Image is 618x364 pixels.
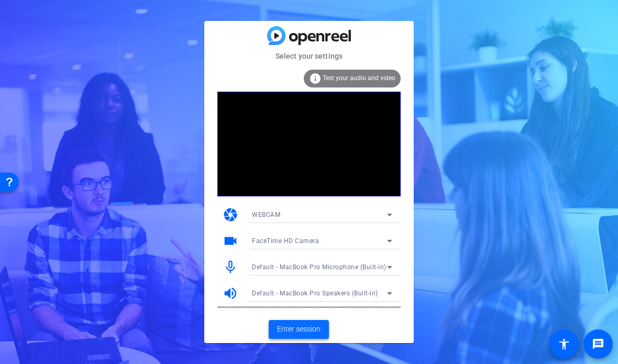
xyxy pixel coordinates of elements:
mat-icon: mic_none [223,259,238,275]
mat-icon: message [592,338,604,350]
img: blue-gradient.svg [267,26,351,45]
button: Enter session [269,320,329,339]
mat-card-subtitle: Select your settings [204,50,414,62]
mat-icon: info [309,72,322,85]
mat-icon: volume_up [223,285,238,301]
mat-icon: camera [223,207,238,223]
mat-icon: accessibility [558,338,570,350]
span: WEBCAM [252,211,280,218]
span: FaceTime HD Camera [252,237,319,245]
span: Default - MacBook Pro Microphone (Built-in) [252,263,387,271]
span: Default - MacBook Pro Speakers (Built-in) [252,290,378,297]
mat-icon: videocam [223,233,238,249]
span: Enter session [277,324,321,335]
span: Test your audio and video [323,74,395,82]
